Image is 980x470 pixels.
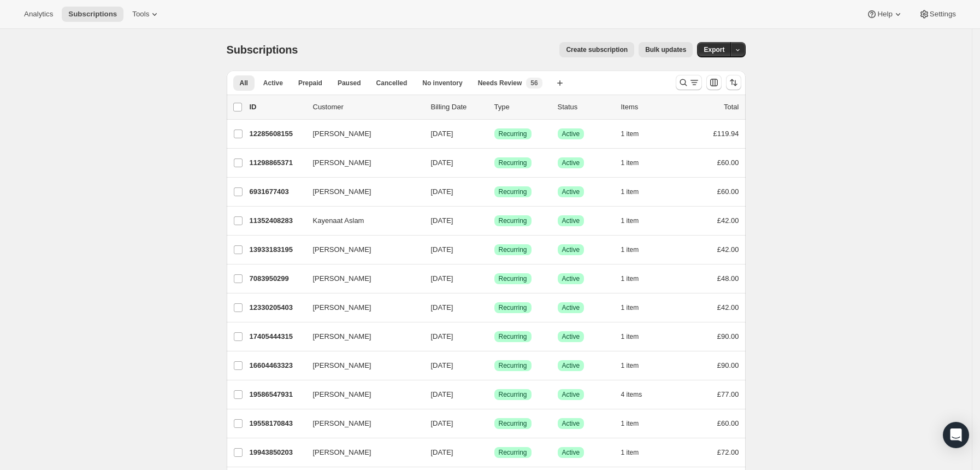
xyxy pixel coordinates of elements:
[621,300,651,315] button: 1 item
[562,216,580,225] span: Active
[250,102,304,113] p: ID
[250,102,739,113] div: IDCustomerBilling DateTypeStatusItemsTotal
[263,79,283,87] span: Active
[706,75,722,90] button: Customize table column order and visibility
[559,42,634,57] button: Create subscription
[621,102,676,113] div: Items
[313,302,371,313] span: [PERSON_NAME]
[621,216,639,225] span: 1 item
[621,358,651,373] button: 1 item
[431,158,453,167] span: [DATE]
[877,10,892,19] span: Help
[717,187,739,196] span: £60.00
[621,329,651,344] button: 1 item
[306,386,416,403] button: [PERSON_NAME]
[250,360,304,371] p: 16604463323
[621,390,642,399] span: 4 items
[499,187,527,196] span: Recurring
[621,361,639,370] span: 1 item
[717,303,739,312] span: £42.00
[530,79,538,87] span: 56
[621,416,651,431] button: 1 item
[250,302,304,313] p: 12330205403
[562,390,580,399] span: Active
[562,332,580,341] span: Active
[68,10,117,19] span: Subscriptions
[912,7,963,22] button: Settings
[132,10,149,19] span: Tools
[562,361,580,370] span: Active
[717,245,739,254] span: £42.00
[639,42,693,57] button: Bulk updates
[499,303,527,312] span: Recurring
[704,45,724,54] span: Export
[250,418,304,429] p: 19558170843
[250,331,304,342] p: 17405444315
[621,126,651,142] button: 1 item
[240,79,248,87] span: All
[250,273,304,284] p: 7083950299
[250,213,739,228] div: 11352408283Kayenaat Aslam[DATE]SuccessRecurringSuccessActive1 item£42.00
[250,184,739,199] div: 6931677403[PERSON_NAME][DATE]SuccessRecurringSuccessActive1 item£60.00
[645,45,686,54] span: Bulk updates
[250,155,739,171] div: 11298865371[PERSON_NAME][DATE]SuccessRecurringSuccessActive1 item£60.00
[621,448,639,457] span: 1 item
[250,186,304,197] p: 6931677403
[250,126,739,142] div: 12285608155[PERSON_NAME][DATE]SuccessRecurringSuccessActive1 item£119.94
[717,158,739,167] span: £60.00
[499,361,527,370] span: Recurring
[943,422,969,448] div: Open Intercom Messenger
[313,418,371,429] span: [PERSON_NAME]
[313,273,371,284] span: [PERSON_NAME]
[313,389,371,400] span: [PERSON_NAME]
[499,274,527,283] span: Recurring
[431,187,453,196] span: [DATE]
[562,245,580,254] span: Active
[313,244,371,255] span: [PERSON_NAME]
[499,419,527,428] span: Recurring
[306,444,416,461] button: [PERSON_NAME]
[562,187,580,196] span: Active
[621,158,639,167] span: 1 item
[562,158,580,167] span: Active
[126,7,167,22] button: Tools
[726,75,741,90] button: Sort the results
[499,130,527,138] span: Recurring
[17,7,60,22] button: Analytics
[621,130,639,138] span: 1 item
[431,130,453,138] span: [DATE]
[562,419,580,428] span: Active
[250,389,304,400] p: 19586547931
[621,274,639,283] span: 1 item
[250,358,739,373] div: 16604463323[PERSON_NAME][DATE]SuccessRecurringSuccessActive1 item£90.00
[697,42,731,57] button: Export
[313,157,371,168] span: [PERSON_NAME]
[250,271,739,286] div: 7083950299[PERSON_NAME][DATE]SuccessRecurringSuccessActive1 item£48.00
[306,241,416,258] button: [PERSON_NAME]
[621,419,639,428] span: 1 item
[566,45,628,54] span: Create subscription
[313,447,371,458] span: [PERSON_NAME]
[250,300,739,315] div: 12330205403[PERSON_NAME][DATE]SuccessRecurringSuccessActive1 item£42.00
[306,212,416,230] button: Kayenaat Aslam
[306,415,416,432] button: [PERSON_NAME]
[621,303,639,312] span: 1 item
[431,448,453,456] span: [DATE]
[717,216,739,225] span: £42.00
[313,331,371,342] span: [PERSON_NAME]
[621,184,651,199] button: 1 item
[717,448,739,456] span: £72.00
[313,128,371,139] span: [PERSON_NAME]
[431,245,453,254] span: [DATE]
[717,390,739,398] span: £77.00
[713,130,739,138] span: £119.94
[306,154,416,172] button: [PERSON_NAME]
[431,390,453,398] span: [DATE]
[306,125,416,143] button: [PERSON_NAME]
[860,7,910,22] button: Help
[431,419,453,427] span: [DATE]
[562,448,580,457] span: Active
[499,332,527,341] span: Recurring
[250,128,304,139] p: 12285608155
[62,7,123,22] button: Subscriptions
